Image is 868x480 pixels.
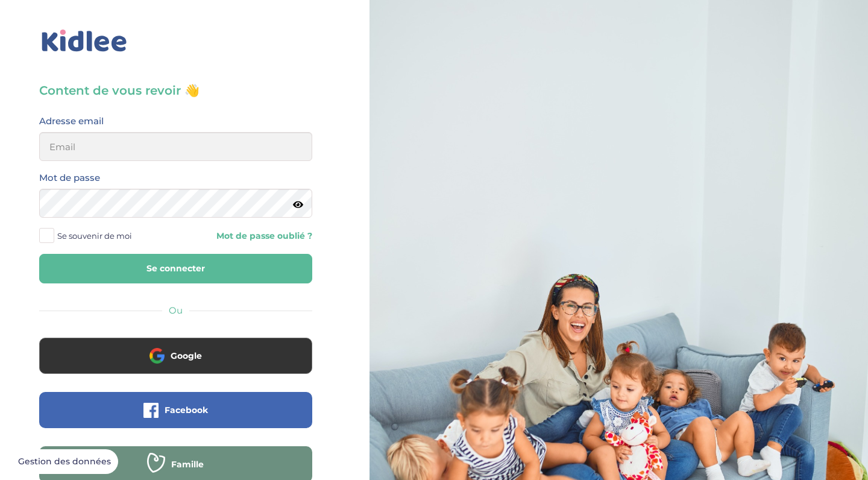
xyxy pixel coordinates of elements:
[39,412,312,424] a: Facebook
[39,358,312,370] a: Google
[39,338,312,374] button: Google
[39,392,312,428] button: Facebook
[39,254,312,283] button: Se connecter
[39,82,312,99] h3: Content de vous revoir 👋
[165,404,208,416] span: Facebook
[171,350,202,362] span: Google
[11,449,118,475] button: Gestion des données
[57,228,132,244] span: Se souvenir de moi
[39,170,100,186] label: Mot de passe
[184,230,312,242] a: Mot de passe oublié ?
[143,403,159,418] img: facebook.png
[39,467,312,478] a: Famille
[169,305,183,316] span: Ou
[39,132,312,161] input: Email
[39,113,104,129] label: Adresse email
[39,27,130,55] img: logo_kidlee_bleu
[18,456,111,467] span: Gestion des données
[149,348,165,363] img: google.png
[171,458,204,470] span: Famille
